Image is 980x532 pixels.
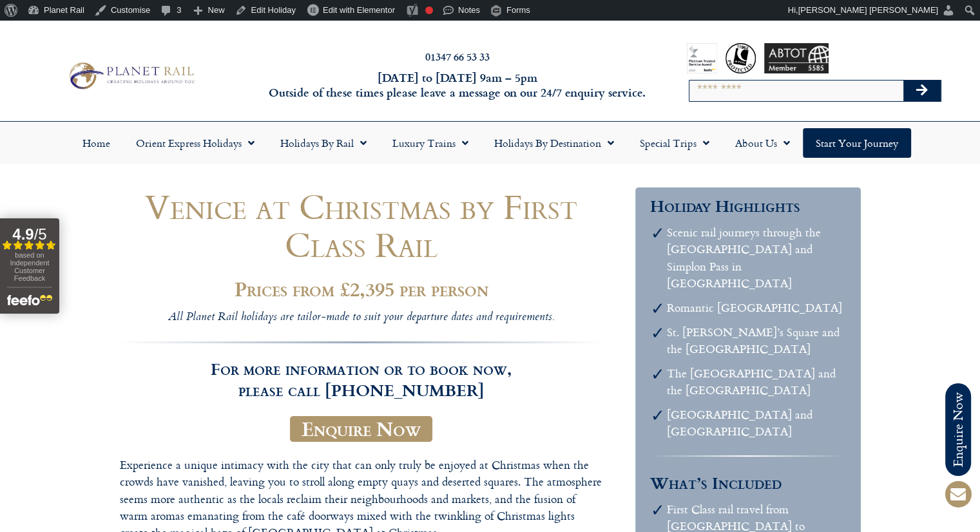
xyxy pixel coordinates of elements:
[722,128,803,158] a: About Us
[265,70,650,100] h6: [DATE] to [DATE] 9am – 5pm Outside of these times please leave a message on our 24/7 enquiry serv...
[627,128,722,158] a: Special Trips
[123,128,267,158] a: Orient Express Holidays
[425,6,433,14] div: Focus keyphrase not set
[481,128,627,158] a: Holidays by Destination
[380,128,481,158] a: Luxury Trains
[803,128,911,158] a: Start your Journey
[425,49,490,64] a: 01347 66 53 33
[64,59,198,92] img: Planet Rail Train Holidays Logo
[267,128,380,158] a: Holidays by Rail
[70,128,123,158] a: Home
[903,81,941,101] button: Search
[798,5,938,15] span: [PERSON_NAME] [PERSON_NAME]
[323,5,395,15] span: Edit with Elementor
[6,128,974,158] nav: Menu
